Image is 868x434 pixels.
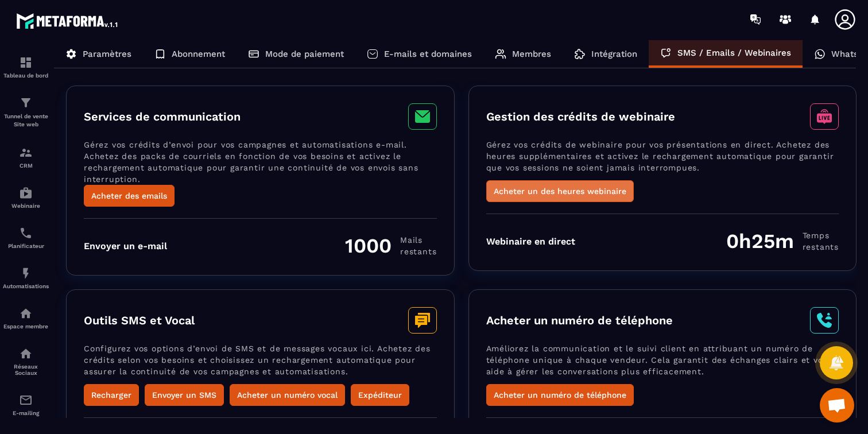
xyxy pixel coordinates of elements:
p: Membres [512,49,551,59]
p: Améliorez la communication et le suivi client en attribuant un numéro de téléphone unique à chaqu... [486,343,839,384]
img: formation [19,96,33,110]
p: Tunnel de vente Site web [3,113,49,129]
p: E-mailing [3,410,49,416]
p: Intégration [591,49,637,59]
img: email [19,393,33,407]
a: social-networksocial-networkRéseaux Sociaux [3,338,49,385]
p: E-mails et domaines [384,49,472,59]
div: Webinaire en direct [486,236,575,247]
img: social-network [19,347,33,361]
p: Gérez vos crédits d’envoi pour vos campagnes et automatisations e-mail. Achetez des packs de cour... [84,139,437,185]
p: Mode de paiement [265,49,344,59]
p: Automatisations [3,283,49,289]
h3: Gestion des crédits de webinaire [486,110,675,123]
h3: Acheter un numéro de téléphone [486,313,673,327]
p: Réseaux Sociaux [3,363,49,376]
div: Ouvrir le chat [820,388,854,423]
button: Acheter un numéro de téléphone [486,384,634,406]
a: automationsautomationsEspace membre [3,298,49,338]
a: emailemailE-mailing [3,385,49,425]
p: Configurez vos options d’envoi de SMS et de messages vocaux ici. Achetez des crédits selon vos be... [84,343,437,384]
a: schedulerschedulerPlanificateur [3,218,49,258]
button: Acheter des emails [84,185,175,207]
img: automations [19,307,33,320]
p: Planificateur [3,243,49,249]
button: Acheter un des heures webinaire [486,180,634,202]
h3: Outils SMS et Vocal [84,313,195,327]
img: formation [19,146,33,160]
img: logo [16,10,119,31]
p: Gérez vos crédits de webinaire pour vos présentations en direct. Achetez des heures supplémentair... [486,139,839,180]
img: scheduler [19,226,33,240]
a: formationformationTunnel de vente Site web [3,87,49,137]
button: Expéditeur [351,384,409,406]
img: formation [19,56,33,69]
img: automations [19,266,33,280]
p: CRM [3,162,49,169]
p: SMS / Emails / Webinaires [677,48,791,58]
img: automations [19,186,33,200]
span: restants [400,246,436,257]
a: formationformationTableau de bord [3,47,49,87]
p: Abonnement [172,49,225,59]
span: Mails [400,234,436,246]
a: automationsautomationsAutomatisations [3,258,49,298]
p: Tableau de bord [3,72,49,79]
a: automationsautomationsWebinaire [3,177,49,218]
div: 1000 [345,234,436,258]
span: restants [803,241,839,253]
p: Espace membre [3,323,49,330]
button: Recharger [84,384,139,406]
button: Envoyer un SMS [145,384,224,406]
div: 0h25m [726,229,839,253]
button: Acheter un numéro vocal [230,384,345,406]
h3: Services de communication [84,110,241,123]
div: Envoyer un e-mail [84,241,167,251]
p: Paramètres [83,49,131,59]
a: formationformationCRM [3,137,49,177]
p: Webinaire [3,203,49,209]
span: Temps [803,230,839,241]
